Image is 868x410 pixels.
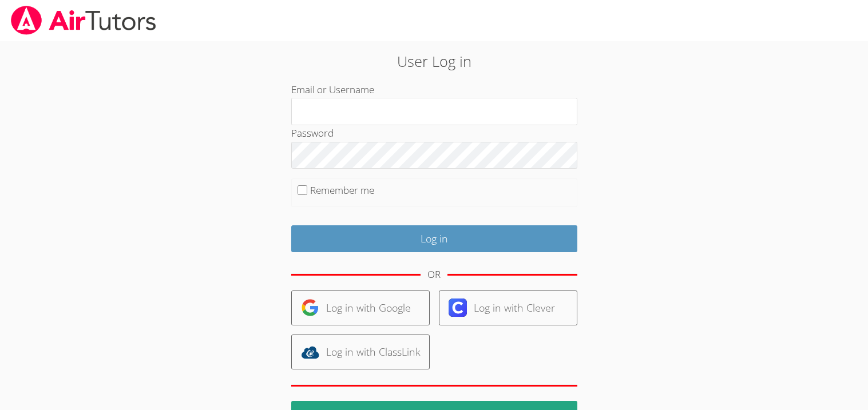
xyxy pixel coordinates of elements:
a: Log in with Google [291,290,430,325]
a: Log in with Clever [439,290,577,325]
label: Password [291,126,334,140]
label: Email or Username [291,83,374,96]
img: google-logo-50288ca7cdecda66e5e0955fdab243c47b7ad437acaf1139b6f446037453330a.svg [301,298,319,317]
input: Log in [291,225,577,252]
img: airtutors_banner-c4298cdbf04f3fff15de1276eac7730deb9818008684d7c2e4769d2f7ddbe033.png [10,6,157,35]
img: clever-logo-6eab21bc6e7a338710f1a6ff85c0baf02591cd810cc4098c63d3a4b26e2feb20.svg [449,298,467,317]
h2: User Log in [200,50,668,72]
label: Remember me [310,184,374,197]
a: Log in with ClassLink [291,335,430,369]
img: classlink-logo-d6bb404cc1216ec64c9a2012d9dc4662098be43eaf13dc465df04b49fa7ab582.svg [301,343,319,361]
div: OR [427,266,441,283]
